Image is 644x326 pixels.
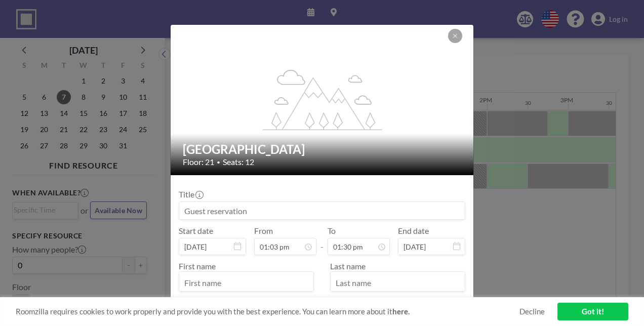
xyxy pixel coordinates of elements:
a: Decline [519,307,545,316]
h2: [GEOGRAPHIC_DATA] [183,142,462,157]
label: End date [398,226,429,236]
input: Last name [331,274,465,291]
a: here. [392,307,410,316]
label: Start date [179,226,213,236]
label: First name [179,261,216,271]
g: flex-grow: 1.2; [263,69,382,130]
a: Got it! [557,303,628,320]
label: Last name [330,261,366,271]
span: • [217,158,220,166]
label: To [328,226,336,236]
span: Seats: 12 [223,157,254,167]
input: First name [179,274,313,291]
label: Title [179,189,203,199]
span: Floor: 21 [183,157,214,167]
span: Roomzilla requires cookies to work properly and provide you with the best experience. You can lea... [16,307,519,316]
input: Guest reservation [179,202,465,219]
span: - [320,229,324,252]
label: From [254,226,273,236]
